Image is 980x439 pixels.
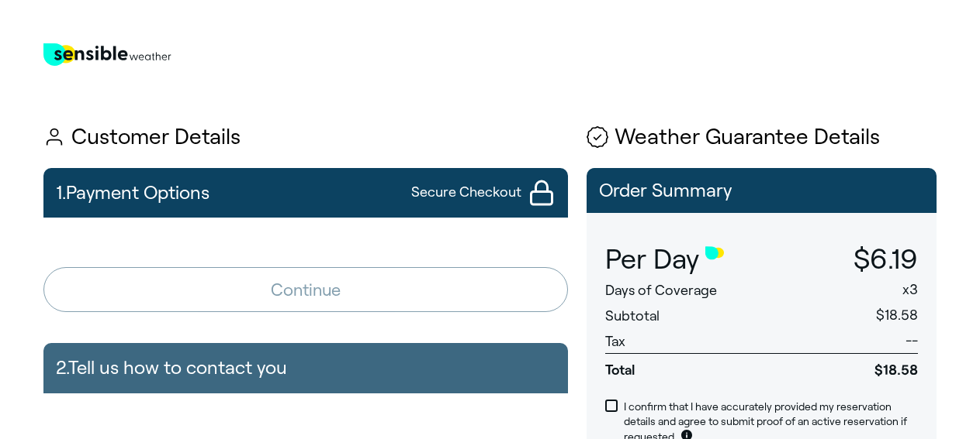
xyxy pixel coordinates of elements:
span: $18.58 [805,353,918,379]
span: Subtotal [605,308,660,324]
h1: Weather Guarantee Details [587,125,937,149]
h2: 1. Payment Options [56,174,210,211]
h1: Customer Details [43,125,568,149]
span: Days of Coverage [605,283,717,298]
span: Per Day [605,244,699,275]
span: x 3 [902,282,918,297]
button: Continue [43,267,568,312]
span: Total [605,353,805,379]
p: Order Summary [599,180,924,201]
span: -- [906,333,918,348]
span: $6.19 [854,244,918,274]
span: $18.58 [876,307,918,323]
span: Secure Checkout [411,183,521,202]
span: Tax [605,334,625,349]
button: 1.Payment OptionsSecure Checkout [43,168,568,218]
